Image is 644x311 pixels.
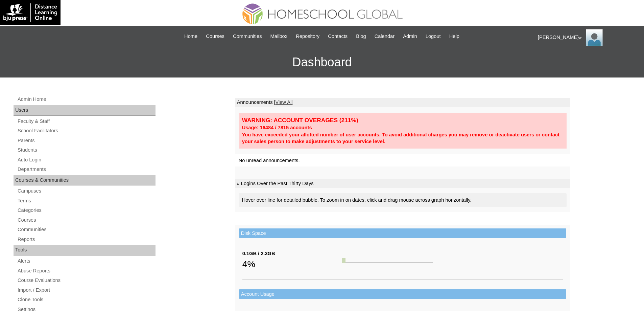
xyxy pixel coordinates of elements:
[239,193,567,207] div: Hover over line for detailed bubble. To zoom in on dates, click and drag mouse across graph horiz...
[242,131,563,145] div: You have exceeded your allotted number of user accounts. To avoid additional charges you may remo...
[17,187,156,195] a: Campuses
[17,127,156,135] a: School Facilitators
[235,154,570,167] td: No unread announcements.
[325,32,351,40] a: Contacts
[275,99,292,105] a: View All
[446,32,463,40] a: Help
[202,32,228,40] a: Courses
[17,146,156,154] a: Students
[538,29,637,46] div: [PERSON_NAME]
[17,216,156,224] a: Courses
[17,286,156,294] a: Import / Export
[422,32,444,40] a: Logout
[17,295,156,304] a: Clone Tools
[270,32,288,40] span: Mailbox
[292,32,323,40] a: Repository
[181,32,201,40] a: Home
[353,32,369,40] a: Blog
[3,47,641,77] h3: Dashboard
[17,235,156,244] a: Reports
[239,228,566,238] td: Disk Space
[375,32,395,40] span: Calendar
[14,175,156,186] div: Courses & Communities
[17,136,156,145] a: Parents
[267,32,291,40] a: Mailbox
[184,32,197,40] span: Home
[3,3,57,22] img: logo-white.png
[17,267,156,275] a: Abuse Reports
[403,32,417,40] span: Admin
[17,117,156,126] a: Faculty & Staff
[14,105,156,116] div: Users
[400,32,421,40] a: Admin
[17,276,156,285] a: Course Evaluations
[17,165,156,174] a: Departments
[230,32,265,40] a: Communities
[239,289,566,299] td: Account Usage
[296,32,319,40] span: Repository
[242,125,312,130] strong: Usage: 16484 / 7815 accounts
[242,250,342,257] div: 0.1GB / 2.3GB
[242,116,563,124] div: WARNING: ACCOUNT OVERAGES (211%)
[233,32,262,40] span: Communities
[17,197,156,205] a: Terms
[235,179,570,188] td: # Logins Over the Past Thirty Days
[17,257,156,265] a: Alerts
[17,225,156,234] a: Communities
[371,32,398,40] a: Calendar
[586,29,603,46] img: Ariane Ebuen
[235,98,570,107] td: Announcements |
[17,206,156,215] a: Categories
[242,257,342,271] div: 4%
[17,95,156,104] a: Admin Home
[356,32,366,40] span: Blog
[328,32,348,40] span: Contacts
[14,245,156,256] div: Tools
[426,32,441,40] span: Logout
[17,156,156,164] a: Auto Login
[449,32,459,40] span: Help
[206,32,224,40] span: Courses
